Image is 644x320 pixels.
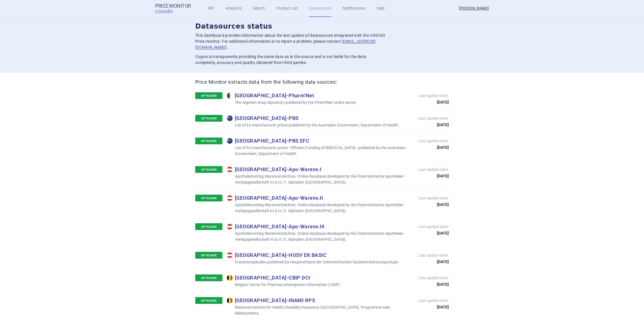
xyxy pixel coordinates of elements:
[227,166,412,172] p: [GEOGRAPHIC_DATA] - Apo-Warenv.I
[227,145,412,157] p: List of Ex-manufacturer prices - Efficient Funding of [MEDICAL_DATA] - published by the Australia...
[227,195,233,201] img: Austria
[227,304,412,316] p: National Institute for Health Disability Insurance, [GEOGRAPHIC_DATA]. Programme web - Médicaments.
[155,9,181,13] span: COGVIO
[195,274,222,281] p: UP TO DATE
[195,78,449,85] h2: Price Monitor extracts data from the following data sources:
[227,282,340,288] p: Belgian Center for Pharmacotherapeutic Information (CBIP)
[418,138,449,149] p: Last update date:
[227,297,412,303] p: [GEOGRAPHIC_DATA] - INAMI RPS
[195,223,222,230] p: UP TO DATE
[227,202,412,214] p: Apothekerverlag Warenverzeichnis. Online database developed by the Österreichische Apotheker-Verl...
[195,54,385,66] p: Cogvio is transparently providing the same data as in the source and is not liable for the data c...
[227,93,233,98] img: Algeria
[155,3,191,9] strong: Price Monitor
[227,274,340,281] p: [GEOGRAPHIC_DATA] - CBIP DCI
[195,297,222,304] p: UP TO DATE
[227,252,399,258] p: [GEOGRAPHIC_DATA] - HOSV EK BASIC
[227,223,412,229] p: [GEOGRAPHIC_DATA] - Apo-Warenv.III
[227,138,412,144] p: [GEOGRAPHIC_DATA] - PBS EFC
[418,167,449,178] p: Last update date:
[227,231,412,242] p: Apothekerverlag Warenverzeichnis. Online database developed by the Österreichische Apotheker-Verl...
[418,123,449,127] strong: [DATE]
[227,259,399,265] p: Erstattungskodex published by Hauptverband der österreichischen Sozialversicherungsträger.
[195,92,222,99] p: UP TO DATE
[195,138,222,144] p: UP TO DATE
[418,260,449,264] strong: [DATE]
[418,203,449,207] strong: [DATE]
[195,39,376,50] a: [EMAIL_ADDRESS][DOMAIN_NAME]
[227,224,233,229] img: Austria
[227,115,400,121] p: [GEOGRAPHIC_DATA] - PBS
[195,195,222,201] p: UP TO DATE
[418,231,449,235] strong: [DATE]
[195,22,449,31] h2: Datasources status
[227,252,233,258] img: Austria
[418,298,449,309] p: Last update date:
[418,100,449,104] strong: [DATE]
[418,174,449,178] strong: [DATE]
[418,115,449,127] p: Last update date:
[227,122,400,128] p: List of Ex-manufacturer prices published by the Australian Government, Department of Health.
[418,305,449,309] strong: [DATE]
[418,252,449,264] p: Last update date:
[227,100,357,106] p: The Algerian drug repository published by the Pharm'Net online server.
[418,282,449,286] strong: [DATE]
[418,195,449,207] p: Last update date:
[227,173,412,185] p: Apothekerverlag Warenverzeichnis. Online database developed by the Österreichische Apotheker-Verl...
[418,93,449,104] p: Last update date:
[195,252,222,259] p: UP TO DATE
[155,3,191,14] a: Price MonitorCOGVIO
[418,275,449,286] p: Last update date:
[418,145,449,149] strong: [DATE]
[227,298,233,303] img: Belgium
[227,92,357,98] p: [GEOGRAPHIC_DATA] - Pharm'Net
[418,224,449,235] p: Last update date:
[227,167,233,172] img: Austria
[227,138,233,144] img: Australia
[195,33,385,50] p: This dashboard provides information about the last update of datasources integrated with the COGV...
[195,166,222,173] p: UP TO DATE
[227,115,233,121] img: Australia
[195,115,222,122] p: UP TO DATE
[227,195,412,201] p: [GEOGRAPHIC_DATA] - Apo-Warenv.II
[227,275,233,281] img: Belgium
